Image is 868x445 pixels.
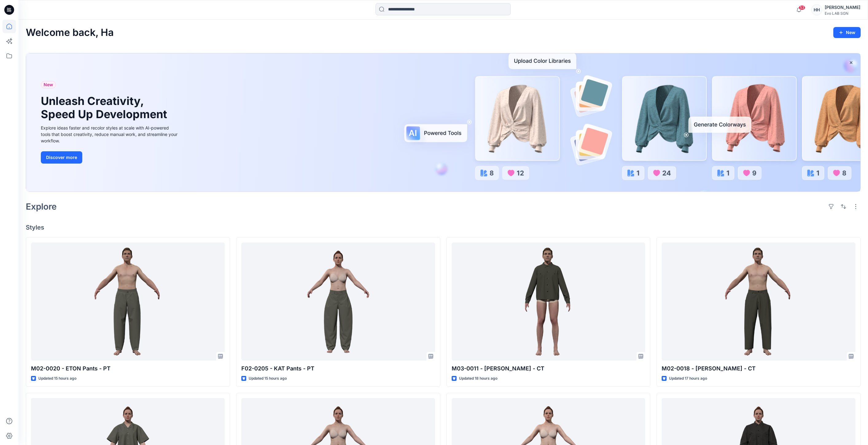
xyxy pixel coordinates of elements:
p: Updated 15 hours ago [249,375,287,382]
div: [PERSON_NAME] [825,4,860,11]
span: New [44,81,53,88]
p: M02-0020 - ETON Pants - PT [31,364,225,373]
div: Evo LAB SGN [825,11,860,16]
div: Explore ideas faster and recolor styles at scale with AI-powered tools that boost creativity, red... [41,125,179,144]
h2: Welcome back, Ha [26,27,114,38]
div: HH [811,4,822,15]
a: Discover more [41,151,179,164]
p: Updated 18 hours ago [459,375,497,382]
p: Updated 15 hours ago [38,375,76,382]
h4: Styles [26,224,861,231]
button: New [833,27,861,38]
h2: Explore [26,202,57,211]
p: F02-0205 - KAT Pants - PT [241,364,435,373]
p: Updated 17 hours ago [669,375,707,382]
a: M02-0018 - DAVE Pants - CT [662,242,855,361]
a: M02-0020 - ETON Pants - PT [31,242,225,361]
h1: Unleash Creativity, Speed Up Development [41,95,170,121]
span: 53 [799,5,805,10]
a: M03-0011 - PEDRO Overshirt - CT [452,242,645,361]
p: M03-0011 - [PERSON_NAME] - CT [452,364,645,373]
button: Discover more [41,151,82,164]
p: M02-0018 - [PERSON_NAME] - CT [662,364,855,373]
a: F02-0205 - KAT Pants - PT [241,242,435,361]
